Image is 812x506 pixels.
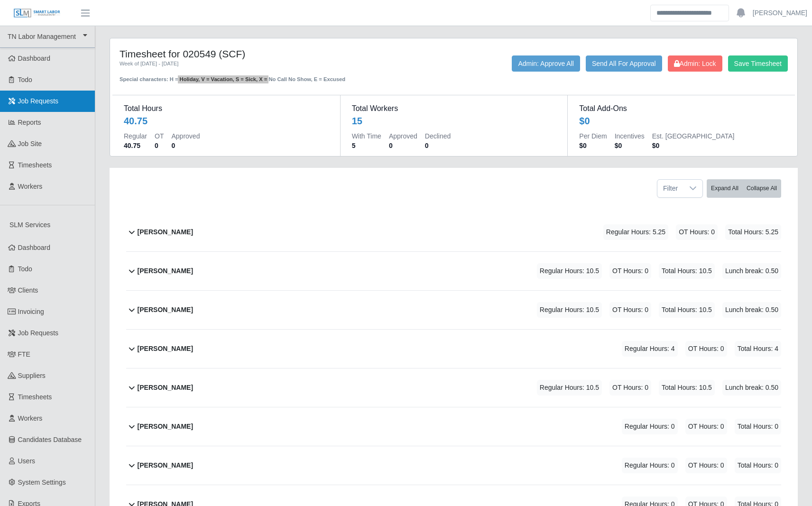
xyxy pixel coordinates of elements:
dd: 0 [171,141,200,150]
span: Total Hours: 10.5 [659,263,715,279]
span: Invoicing [18,308,44,315]
span: Reports [18,119,41,126]
b: [PERSON_NAME] [138,460,193,470]
span: FTE [18,350,30,358]
span: Lunch break: 0.50 [722,263,781,279]
dt: Total Add-Ons [579,103,784,114]
dd: 0 [155,141,164,150]
span: Workers [18,183,43,190]
dt: Approved [171,131,200,141]
span: Filter [657,180,683,197]
dd: $0 [615,141,645,150]
span: OT Hours: 0 [609,302,651,318]
span: Regular Hours: 4 [622,341,678,357]
b: [PERSON_NAME] [138,344,193,354]
span: Lunch break: 0.50 [722,380,781,396]
span: OT Hours: 0 [609,263,651,279]
span: Dashboard [18,55,51,62]
span: SLM Services [9,221,50,229]
span: Total Hours: 4 [735,341,781,357]
span: Total Hours: 0 [735,458,781,473]
button: Save Timesheet [728,55,788,72]
span: Regular Hours: 0 [622,458,678,473]
dt: Total Workers [352,103,556,114]
dt: With Time [352,131,381,141]
dt: Regular [124,131,147,141]
dt: Approved [389,131,417,141]
div: 15 [352,114,362,128]
button: [PERSON_NAME] Regular Hours: 4 OT Hours: 0 Total Hours: 4 [126,330,781,368]
button: [PERSON_NAME] Regular Hours: 10.5 OT Hours: 0 Total Hours: 10.5 Lunch break: 0.50 [126,291,781,329]
b: [PERSON_NAME] [138,227,193,237]
dt: Incentives [615,131,645,141]
span: Lunch break: 0.50 [722,302,781,318]
span: Admin: Lock [674,60,716,67]
b: [PERSON_NAME] [138,266,193,276]
button: Admin: Lock [668,55,722,72]
dd: $0 [652,141,735,150]
span: Total Hours: 0 [735,419,781,434]
b: [PERSON_NAME] [138,383,193,393]
span: Timesheets [18,393,52,401]
span: Total Hours: 10.5 [659,380,715,396]
span: OT Hours: 0 [676,224,718,240]
b: [PERSON_NAME] [138,305,193,315]
dt: Est. [GEOGRAPHIC_DATA] [652,131,735,141]
span: Job Requests [18,329,59,337]
button: [PERSON_NAME] Regular Hours: 10.5 OT Hours: 0 Total Hours: 10.5 Lunch break: 0.50 [126,368,781,407]
div: Week of [DATE] - [DATE] [120,60,390,68]
span: OT Hours: 0 [685,458,727,473]
div: bulk actions [707,179,781,198]
button: [PERSON_NAME] Regular Hours: 5.25 OT Hours: 0 Total Hours: 5.25 [126,213,781,251]
img: SLM Logo [13,8,61,18]
span: Timesheets [18,161,52,169]
button: Expand All [707,179,743,198]
dd: 0 [389,141,417,150]
button: Admin: Approve All [512,55,580,72]
span: job site [18,140,42,147]
span: Clients [18,286,38,294]
button: Send All For Approval [586,55,662,72]
span: Job Requests [18,97,59,105]
span: Suppliers [18,372,46,379]
dt: Total Hours [124,103,329,114]
button: Collapse All [742,179,781,198]
span: Workers [18,414,43,422]
dd: $0 [579,141,607,150]
span: Total Hours: 5.25 [725,224,781,240]
dd: 0 [425,141,451,150]
span: Regular Hours: 10.5 [537,380,602,396]
a: [PERSON_NAME] [753,8,807,18]
span: OT Hours: 0 [609,380,651,396]
span: Candidates Database [18,436,82,443]
div: $0 [579,114,590,128]
dt: OT [155,131,164,141]
button: [PERSON_NAME] Regular Hours: 10.5 OT Hours: 0 Total Hours: 10.5 Lunch break: 0.50 [126,252,781,290]
span: OT Hours: 0 [685,341,727,357]
span: Dashboard [18,244,51,251]
button: [PERSON_NAME] Regular Hours: 0 OT Hours: 0 Total Hours: 0 [126,407,781,446]
span: Todo [18,76,32,83]
span: Regular Hours: 0 [622,419,678,434]
dt: Declined [425,131,451,141]
span: Regular Hours: 10.5 [537,302,602,318]
span: Users [18,457,36,465]
b: [PERSON_NAME] [138,422,193,432]
span: Regular Hours: 5.25 [603,224,668,240]
div: Special characters: H = Holiday, V = Vacation, S = Sick, X = No Call No Show, E = Excused [120,68,390,83]
span: System Settings [18,478,66,486]
input: Search [650,5,729,21]
h4: Timesheet for 020549 (SCF) [120,48,390,60]
span: Todo [18,265,32,273]
span: Regular Hours: 10.5 [537,263,602,279]
div: 40.75 [124,114,148,128]
dt: Per Diem [579,131,607,141]
span: OT Hours: 0 [685,419,727,434]
span: Total Hours: 10.5 [659,302,715,318]
button: [PERSON_NAME] Regular Hours: 0 OT Hours: 0 Total Hours: 0 [126,446,781,485]
dd: 40.75 [124,141,147,150]
dd: 5 [352,141,381,150]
